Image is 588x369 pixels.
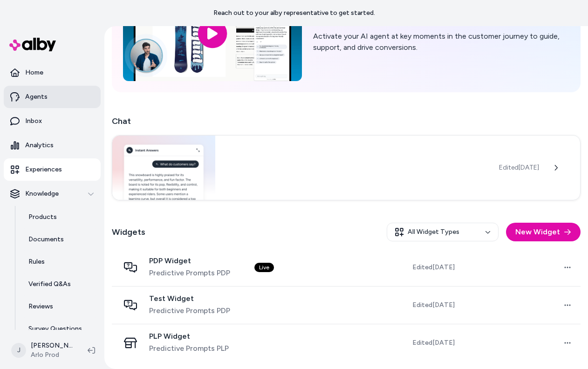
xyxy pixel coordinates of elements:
[25,189,59,198] p: Knowledge
[499,163,539,172] span: Edited [DATE]
[4,158,101,181] a: Experiences
[25,165,62,174] p: Experiences
[4,110,101,132] a: Inbox
[25,92,48,102] p: Agents
[28,235,64,244] p: Documents
[28,212,57,222] p: Products
[149,267,230,279] span: Predictive Prompts PDP
[213,8,375,18] p: Reach out to your alby representative to get started.
[28,257,45,266] p: Rules
[31,350,73,360] span: Arlo Prod
[28,280,71,289] p: Verified Q&As
[19,206,101,228] a: Products
[112,115,581,128] h2: Chat
[28,324,82,334] p: Survey Questions
[254,263,274,272] div: Live
[149,294,230,303] span: Test Widget
[19,273,101,295] a: Verified Q&As
[412,338,455,348] span: Edited [DATE]
[149,256,230,266] span: PDP Widget
[412,263,455,272] span: Edited [DATE]
[31,341,73,350] p: [PERSON_NAME]
[112,225,145,239] h2: Widgets
[25,116,42,126] p: Inbox
[6,335,80,365] button: J[PERSON_NAME]Arlo Prod
[149,332,229,341] span: PLP Widget
[28,302,53,311] p: Reviews
[11,343,26,358] span: J
[19,318,101,340] a: Survey Questions
[112,136,215,200] img: Chat widget
[9,38,56,51] img: alby Logo
[149,343,229,354] span: Predictive Prompts PLP
[25,141,54,150] p: Analytics
[4,61,101,84] a: Home
[19,251,101,273] a: Rules
[149,305,230,316] span: Predictive Prompts PDP
[4,183,101,205] button: Knowledge
[19,228,101,251] a: Documents
[387,223,499,241] button: All Widget Types
[4,134,101,157] a: Analytics
[4,86,101,108] a: Agents
[19,295,101,318] a: Reviews
[25,68,43,77] p: Home
[506,223,581,241] button: New Widget
[112,135,581,200] a: Chat widgetEdited[DATE]
[313,31,569,53] p: Activate your AI agent at key moments in the customer journey to guide, support, and drive conver...
[412,301,455,310] span: Edited [DATE]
